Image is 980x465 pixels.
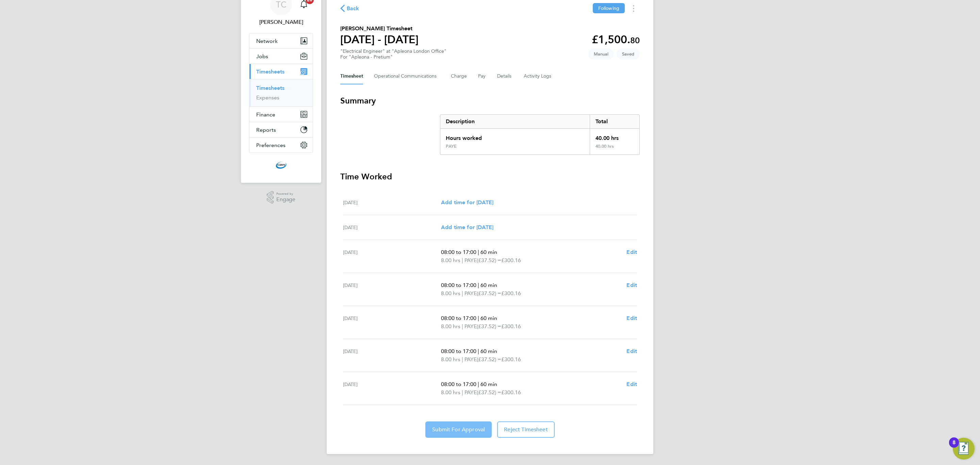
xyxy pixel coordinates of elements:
[249,160,313,171] a: Go to home page
[524,68,552,84] button: Activity Logs
[451,68,467,84] button: Charge
[249,64,313,79] button: Timesheets
[464,322,477,331] span: PAYE
[464,289,477,298] span: PAYE
[626,348,637,354] span: Edit
[347,4,359,13] span: Back
[249,122,313,137] button: Reports
[462,257,463,263] span: |
[478,348,479,354] span: |
[256,38,278,44] span: Network
[477,323,501,330] span: (£37.52) =
[340,48,446,60] div: "Electrical Engineer" at "Apleona London Office"
[598,5,619,11] span: Following
[477,290,501,296] span: (£37.52) =
[440,114,640,155] div: Summary
[478,381,479,387] span: |
[501,290,521,296] span: £300.16
[249,107,313,122] button: Finance
[480,282,497,288] span: 60 min
[590,115,639,128] div: Total
[256,53,268,60] span: Jobs
[441,249,476,255] span: 08:00 to 17:00
[617,48,640,60] span: This timesheet is Saved.
[478,249,479,255] span: |
[441,290,460,296] span: 8.00 hrs
[441,224,493,230] span: Add time for [DATE]
[249,18,313,26] span: Tom Cheek
[477,356,501,363] span: (£37.52) =
[626,248,637,256] a: Edit
[626,249,637,255] span: Edit
[256,127,276,133] span: Reports
[340,25,419,33] h2: [PERSON_NAME] Timesheet
[497,421,555,438] button: Reject Timesheet
[432,426,485,433] span: Submit For Approval
[340,54,446,60] div: For "Apleona - Pretium"
[340,95,640,106] h3: Summary
[343,223,441,231] div: [DATE]
[340,4,359,13] button: Back
[374,68,440,84] button: Operational Communications
[478,68,486,84] button: Pay
[464,355,477,364] span: PAYE
[441,348,476,354] span: 08:00 to 17:00
[480,249,497,255] span: 60 min
[340,33,419,46] h1: [DATE] - [DATE]
[626,347,637,355] a: Edit
[343,380,441,397] div: [DATE]
[441,381,476,387] span: 08:00 to 17:00
[626,380,637,388] a: Edit
[267,191,296,204] a: Powered byEngage
[953,438,975,460] button: Open Resource Center, 8 new notifications
[462,290,463,296] span: |
[425,421,492,438] button: Submit For Approval
[343,198,441,207] div: [DATE]
[588,48,614,60] span: This timesheet was manually created.
[464,256,477,264] span: PAYE
[478,282,479,288] span: |
[343,314,441,331] div: [DATE]
[497,68,513,84] button: Details
[501,389,521,396] span: £300.16
[480,315,497,321] span: 60 min
[340,95,640,438] section: Timesheet
[256,85,284,91] a: Timesheets
[627,3,640,14] button: Timesheets Menu
[249,49,313,64] button: Jobs
[464,388,477,397] span: PAYE
[478,315,479,321] span: |
[462,356,463,363] span: |
[630,35,640,45] span: 80
[477,257,501,263] span: (£37.52) =
[340,171,640,182] h3: Time Worked
[249,79,313,107] div: Timesheets
[256,111,275,118] span: Finance
[441,199,493,206] span: Add time for [DATE]
[952,443,955,451] div: 8
[440,129,590,144] div: Hours worked
[501,323,521,330] span: £300.16
[592,33,640,46] app-decimal: £1,500.
[501,257,521,263] span: £300.16
[441,257,460,263] span: 8.00 hrs
[440,115,590,128] div: Description
[441,223,493,231] a: Add time for [DATE]
[343,347,441,364] div: [DATE]
[441,198,493,207] a: Add time for [DATE]
[256,68,284,75] span: Timesheets
[504,426,548,433] span: Reject Timesheet
[276,197,295,203] span: Engage
[626,314,637,322] a: Edit
[441,315,476,321] span: 08:00 to 17:00
[590,144,639,155] div: 40.00 hrs
[477,389,501,396] span: (£37.52) =
[441,282,476,288] span: 08:00 to 17:00
[276,160,287,171] img: cbwstaffingsolutions-logo-retina.png
[441,356,460,363] span: 8.00 hrs
[480,348,497,354] span: 60 min
[501,356,521,363] span: £300.16
[480,381,497,387] span: 60 min
[340,68,363,84] button: Timesheet
[256,94,279,101] a: Expenses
